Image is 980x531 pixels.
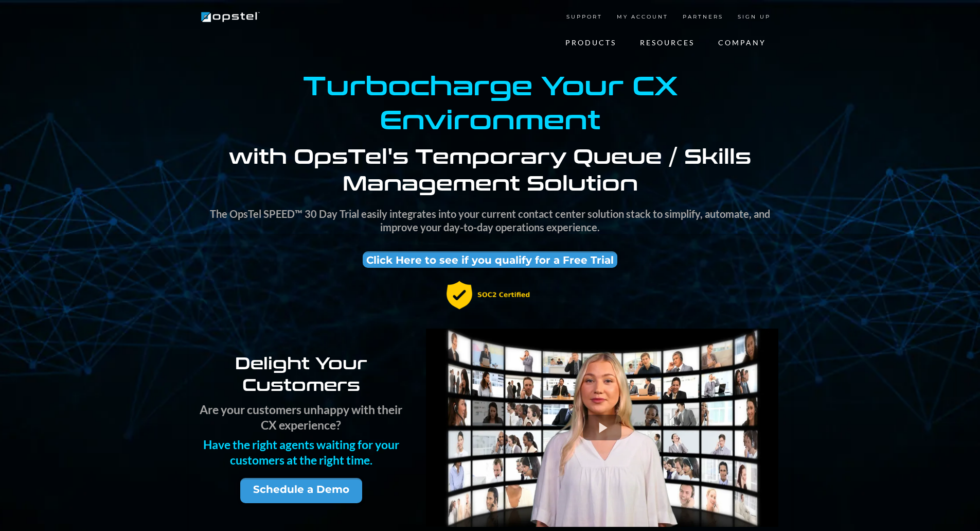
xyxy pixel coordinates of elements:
a: Click Here to see if you qualify for a Free Trial [363,251,617,268]
strong: Customers [242,372,360,396]
a: PRODUCTS [554,32,628,54]
a: SIGN UP [730,7,778,28]
strong: Are your customers unhappy with their CX experience? [200,402,402,432]
a: RESOURCES [628,32,706,54]
span: Click Here to see if you qualify for a Free Trial [366,254,614,266]
a: Schedule a Demo [240,478,362,503]
a: SUPPORT [559,7,610,28]
a: PARTNERS [675,7,730,28]
strong: Environment [380,100,600,136]
strong: with OpsTel's Temporary Queue / Skills Management Solution [229,141,751,196]
strong: Delight Your [235,351,367,374]
a: COMPANY [706,32,778,54]
a: MY ACCOUNT [610,7,675,28]
img: Brand Logo [200,9,261,25]
span: Schedule a Demo [253,483,349,495]
strong: Have the right agents waiting for your customers at the right time. [203,437,399,467]
strong: Turbocharge Your CX [303,66,678,102]
a: https://www.opstel.com/ [200,11,261,21]
strong: The OpsTel SPEED™ 30 Day Trial easily integrates into your current contact center solution stack ... [210,208,770,233]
